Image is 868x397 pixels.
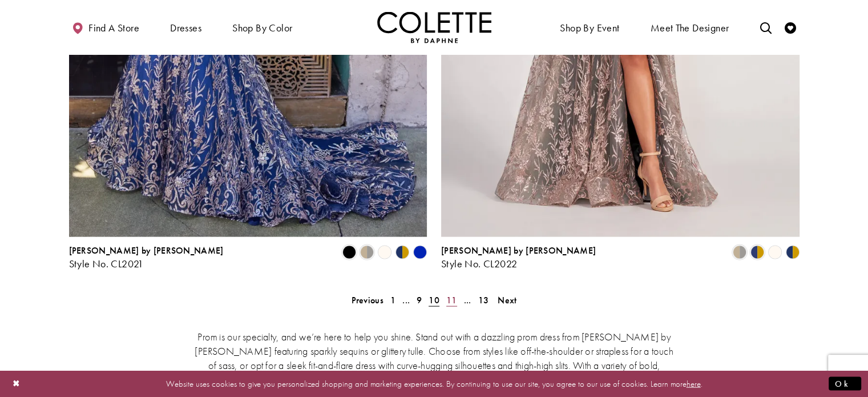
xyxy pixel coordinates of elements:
a: 9 [413,292,425,308]
span: Current page [425,292,443,308]
span: Meet the designer [651,22,729,34]
div: Colette by Daphne Style No. CL2022 [441,246,596,270]
a: Prev Page [348,292,386,308]
a: here [687,378,701,389]
span: 10 [429,294,439,306]
i: Diamond White [768,246,782,259]
span: 13 [478,294,489,306]
span: Style No. CL2021 [69,257,144,270]
span: 9 [417,294,422,306]
span: Find a store [88,22,139,34]
span: [PERSON_NAME] by [PERSON_NAME] [69,244,224,256]
i: Black [342,246,356,259]
p: Website uses cookies to give you personalized shopping and marketing experiences. By continuing t... [82,376,786,391]
a: Find a store [69,11,142,43]
a: 11 [443,292,461,308]
div: Colette by Daphne Style No. CL2021 [69,246,224,270]
span: Shop By Event [557,11,622,43]
a: ... [399,292,413,308]
span: Dresses [167,11,204,43]
span: 11 [446,294,457,306]
i: Navy/Gold [395,246,409,259]
span: Next [498,294,516,306]
img: Colette by Daphne [377,11,491,43]
i: Navy Blue/Gold [750,246,764,259]
button: Submit Dialog [829,376,861,391]
a: Toggle search [757,11,774,43]
a: 13 [475,292,492,308]
a: Check Wishlist [782,11,799,43]
i: Navy/Gold [786,246,800,259]
span: [PERSON_NAME] by [PERSON_NAME] [441,244,596,256]
span: ... [464,294,471,306]
a: 1 [387,292,399,308]
i: Gold/Pewter [733,246,746,259]
span: Dresses [170,22,201,34]
a: Meet the designer [648,11,732,43]
span: Shop by color [232,22,292,34]
a: Visit Home Page [377,11,491,43]
span: ... [402,294,410,306]
i: Royal Blue [413,246,427,259]
span: Shop by color [229,11,295,43]
span: Shop By Event [560,22,619,34]
i: Diamond White [378,246,391,259]
a: Next Page [494,292,520,308]
button: Close Dialog [7,374,26,394]
span: Previous [351,294,383,306]
span: Style No. CL2022 [441,257,517,270]
span: 1 [390,294,395,306]
a: ... [461,292,475,308]
i: Gold/Pewter [360,246,374,259]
